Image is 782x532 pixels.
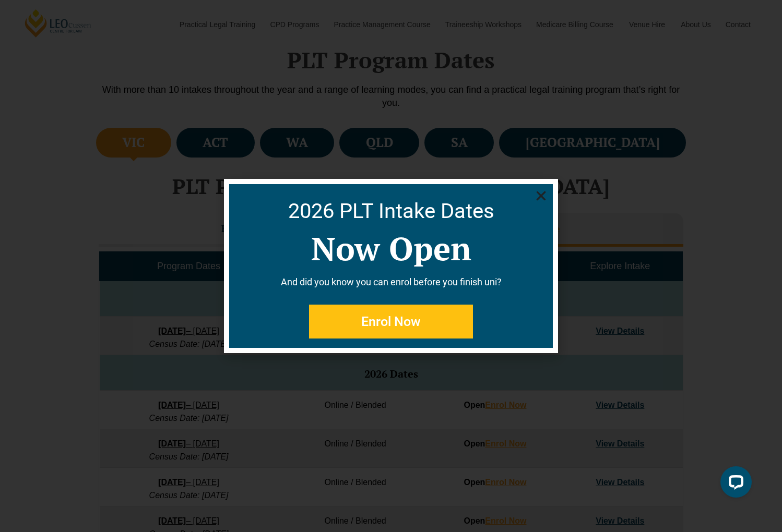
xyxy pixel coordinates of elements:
[234,275,548,289] p: And did you know you can enrol before you finish uni?
[361,315,421,328] span: Enrol Now
[712,462,756,506] iframe: LiveChat chat widget
[309,305,473,338] a: Enrol Now
[311,227,471,270] a: Now Open
[288,199,494,223] a: 2026 PLT Intake Dates
[535,189,548,202] a: Close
